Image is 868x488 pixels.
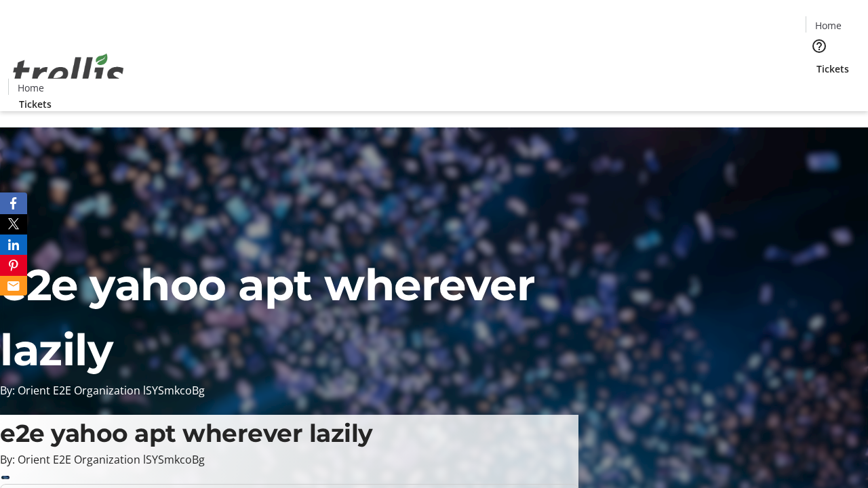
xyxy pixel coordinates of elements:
[815,18,842,33] span: Home
[806,62,860,76] a: Tickets
[19,97,52,111] span: Tickets
[806,18,850,33] a: Home
[806,33,833,60] button: Help
[806,76,833,103] button: Cart
[816,62,849,76] span: Tickets
[18,81,44,95] span: Home
[8,97,62,111] a: Tickets
[9,81,52,95] a: Home
[8,39,129,106] img: Orient E2E Organization lSYSmkcoBg's Logo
